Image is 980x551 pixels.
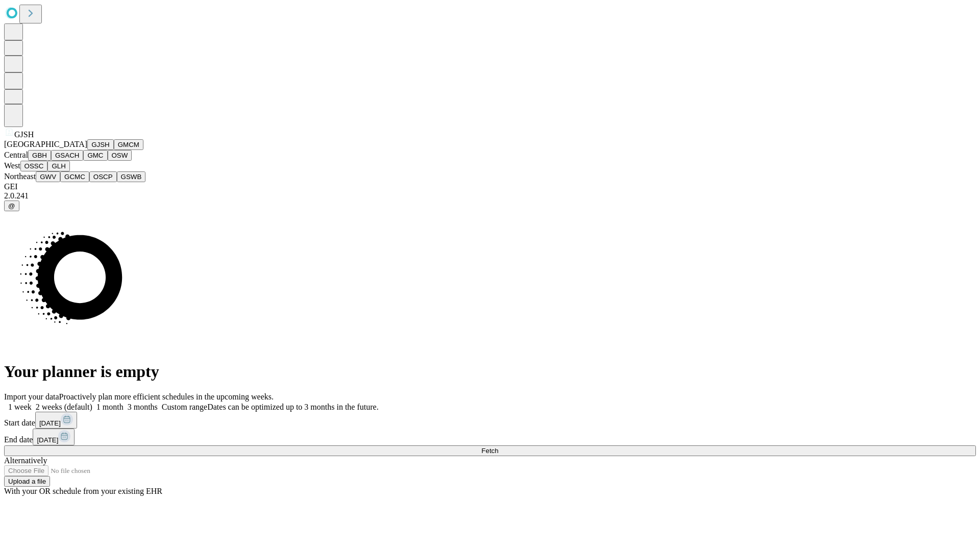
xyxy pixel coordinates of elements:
[33,429,75,445] button: [DATE]
[4,456,47,465] span: Alternatively
[4,201,19,211] button: @
[207,403,378,411] span: Dates can be optimized up to 3 months in the future.
[89,171,117,182] button: OSCP
[4,140,87,148] span: [GEOGRAPHIC_DATA]
[4,362,976,381] h1: Your planner is empty
[20,161,48,171] button: OSSC
[39,419,61,427] span: [DATE]
[28,150,51,161] button: GBH
[8,202,15,210] span: @
[83,150,107,161] button: GMC
[162,403,207,411] span: Custom range
[4,191,976,201] div: 2.0.241
[4,476,50,487] button: Upload a file
[36,403,92,411] span: 2 weeks (default)
[35,412,77,429] button: [DATE]
[59,392,274,401] span: Proactively plan more efficient schedules in the upcoming weeks.
[128,403,158,411] span: 3 months
[4,445,976,456] button: Fetch
[108,150,132,161] button: OSW
[14,130,34,139] span: GJSH
[114,139,143,150] button: GMCM
[87,139,114,150] button: GJSH
[96,403,124,411] span: 1 month
[36,171,60,182] button: GWV
[51,150,83,161] button: GSACH
[8,403,32,411] span: 1 week
[4,392,59,401] span: Import your data
[37,436,58,444] span: [DATE]
[4,182,976,191] div: GEI
[4,487,162,495] span: With your OR schedule from your existing EHR
[117,171,146,182] button: GSWB
[4,412,976,429] div: Start date
[4,151,28,159] span: Central
[4,429,976,445] div: End date
[47,161,69,171] button: GLH
[4,172,36,181] span: Northeast
[4,161,20,170] span: West
[60,171,89,182] button: GCMC
[481,447,498,455] span: Fetch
